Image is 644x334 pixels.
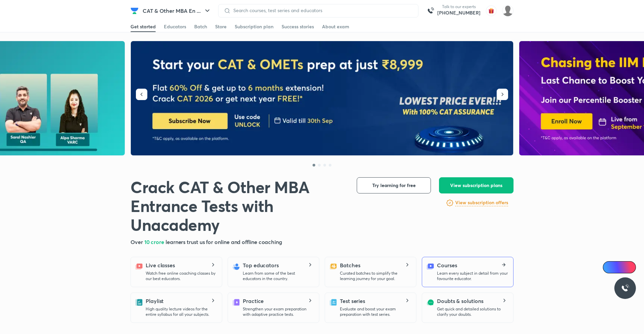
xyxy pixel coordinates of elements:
[614,265,632,270] span: Ai Doubts
[144,238,166,245] span: 10 crore
[235,21,273,32] a: Subscription plan
[437,306,508,317] p: Get quick and detailed solutions to clarify your doubts.
[243,306,314,317] p: Strengthen your exam preparation with adaptive practice tests.
[455,199,508,206] h6: View subscription offers
[621,284,629,292] img: ttu
[357,177,431,193] button: Try learning for free
[437,271,508,281] p: Learn every subject in detail from your favourite educator.
[164,21,186,32] a: Educators
[139,4,215,18] button: CAT & Other MBA En ...
[439,177,514,193] button: View subscription plans
[424,4,437,18] img: call-us
[322,23,349,30] div: About exam
[146,261,175,269] h5: Live classes
[437,9,480,16] a: [PHONE_NUMBER]
[215,23,227,30] div: Store
[603,261,636,273] a: Ai Doubts
[322,21,349,32] a: About exam
[282,23,314,30] div: Success stories
[437,261,457,269] h5: Courses
[437,297,484,305] h5: Doubts & solutions
[235,23,273,30] div: Subscription plan
[486,5,497,16] img: avatar
[455,199,508,207] a: View subscription offers
[215,21,227,32] a: Store
[340,261,360,269] h5: Batches
[340,271,411,281] p: Curated batches to simplify the learning journey for your goal.
[146,271,216,281] p: Watch free online coaching classes by our best educators.
[243,271,314,281] p: Learn from some of the best educators in the country.
[372,182,416,189] span: Try learning for free
[130,7,139,15] img: Company Logo
[243,297,264,305] h5: Practice
[166,238,282,245] span: learners trust us for online and offline coaching
[340,306,411,317] p: Evaluate and boost your exam preparation with test series.
[282,21,314,32] a: Success stories
[146,297,164,305] h5: Playlist
[146,306,216,317] p: High quality lecture videos for the entire syllabus for all your subjects.
[243,261,279,269] h5: Top educators
[130,177,346,234] h1: Crack CAT & Other MBA Entrance Tests with Unacademy
[130,23,156,30] div: Get started
[340,297,365,305] h5: Test series
[437,4,480,9] p: Talk to our experts
[194,21,207,32] a: Batch
[450,182,502,189] span: View subscription plans
[164,23,186,30] div: Educators
[130,21,156,32] a: Get started
[194,23,207,30] div: Batch
[607,265,612,270] img: Icon
[130,238,144,245] span: Over
[502,5,514,17] img: virat
[231,8,413,13] input: Search courses, test series and educators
